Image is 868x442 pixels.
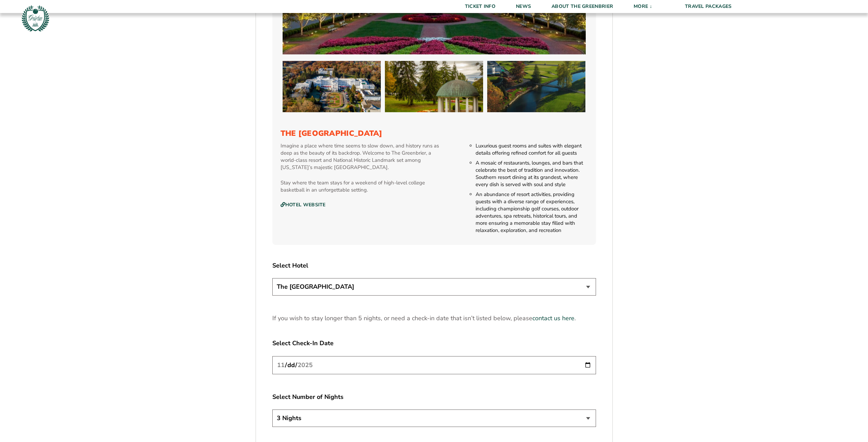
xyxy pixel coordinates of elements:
[476,159,587,188] li: A mosaic of restaurants, lounges, and bars that celebrate the best of tradition and innovation. S...
[272,314,596,323] p: If you wish to stay longer than 5 nights, or need a check-in date that isn’t listed below, please .
[487,61,585,112] img: The Greenbrier Resort (2025 Mountain Division)
[283,61,381,112] img: The Greenbrier Resort (2025 Mountain Division)
[272,393,596,401] label: Select Number of Nights
[272,261,596,270] label: Select Hotel
[21,3,50,33] img: Greenbrier Tip-Off
[281,142,444,171] p: Imagine a place where time seems to slow down, and history runs as deep as the beauty of its back...
[532,314,574,323] a: contact us here
[281,179,444,194] p: Stay where the team stays for a weekend of high-level college basketball in an unforgettable sett...
[385,61,483,112] img: The Greenbrier Resort (2025 Mountain Division)
[272,339,596,348] label: Select Check-In Date
[281,129,588,138] h3: The [GEOGRAPHIC_DATA]
[476,142,587,157] li: Luxurious guest rooms and suites with elegant details offering refined comfort for all guests
[476,191,587,234] li: An abundance of resort activities, providing guests with a diverse range of experiences, includin...
[281,202,326,208] a: Hotel Website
